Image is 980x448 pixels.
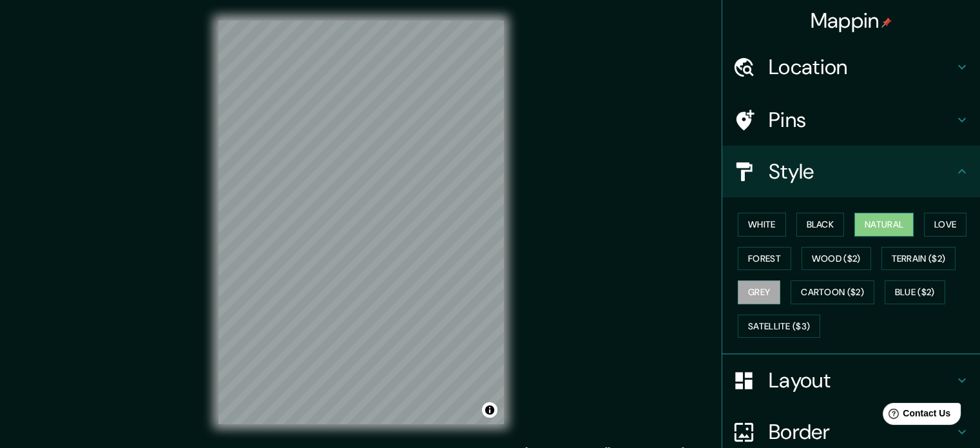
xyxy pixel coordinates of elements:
button: Grey [738,280,780,304]
canvas: Map [218,21,504,424]
h4: Mappin [811,8,892,34]
button: Love [924,213,966,237]
button: Forest [738,247,791,271]
iframe: Help widget launcher [865,398,966,434]
button: Toggle attribution [482,402,497,418]
h4: Pins [769,107,954,133]
button: Blue ($2) [885,280,945,304]
button: Cartoon ($2) [791,280,874,304]
button: Natural [854,213,914,237]
h4: Style [769,159,954,184]
button: Satellite ($3) [738,315,820,338]
button: Black [796,213,845,237]
button: White [738,213,786,237]
h4: Layout [769,367,954,393]
div: Style [722,146,980,197]
div: Layout [722,355,980,406]
div: Pins [722,94,980,146]
h4: Border [769,419,954,445]
button: Terrain ($2) [881,247,956,271]
button: Wood ($2) [802,247,871,271]
h4: Location [769,54,954,80]
img: pin-icon.png [881,17,892,28]
div: Location [722,41,980,93]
